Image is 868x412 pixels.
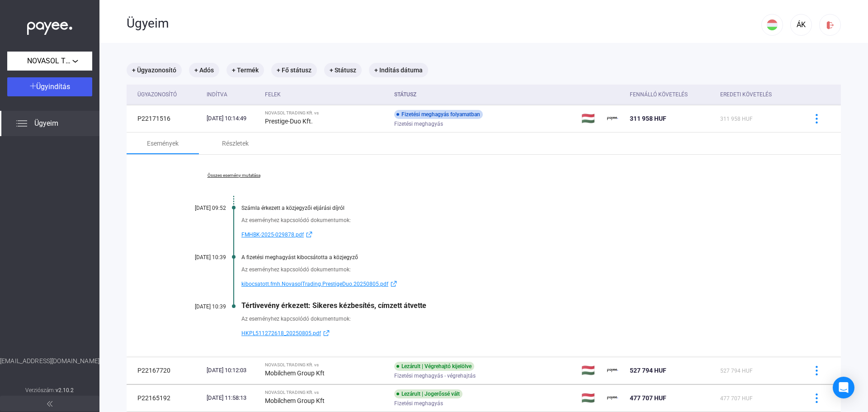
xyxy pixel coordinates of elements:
img: HU [767,19,778,30]
a: FMHBK-2025-029878.pdfexternal-link-blue [241,229,796,240]
span: Ügyindítás [36,82,70,91]
div: [DATE] 09:52 [172,205,226,211]
a: Összes esemény mutatása [172,173,296,178]
img: plus-white.svg [30,83,36,89]
div: NOVASOL TRADING Kft. vs [265,110,387,116]
td: P22171516 [127,105,203,132]
span: HKPL511272618_20250805.pdf [241,328,321,339]
span: 477 707 HUF [720,395,753,402]
div: Eredeti követelés [720,89,772,100]
span: FMHBK-2025-029878.pdf [241,229,304,240]
img: more-blue [812,393,821,403]
div: ÁK [793,19,809,30]
div: Tértivevény érkezett: Sikeres kézbesítés, címzett átvette [241,301,796,310]
a: HKPL511272618_20250805.pdfexternal-link-blue [241,328,796,339]
button: more-blue [807,361,826,380]
span: 527 794 HUF [630,367,666,374]
mat-chip: + Státusz [324,63,362,77]
div: Lezárult | Jogerőssé vált [394,389,462,398]
th: Státusz [391,85,578,105]
div: Lezárult | Végrehajtó kijelölve [394,362,474,371]
div: [DATE] 10:39 [172,254,226,260]
div: Felek [265,89,387,100]
img: external-link-blue [321,330,332,336]
img: payee-logo [607,365,618,376]
div: [DATE] 10:39 [172,303,226,310]
div: Indítva [207,89,258,100]
td: P22165192 [127,384,203,412]
strong: Prestige-Duo Kft. [265,118,313,125]
div: Ügyazonosító [137,89,177,100]
span: 311 958 HUF [720,116,753,122]
div: Felek [265,89,281,100]
span: Fizetési meghagyás [394,398,443,409]
div: [DATE] 10:12:03 [207,366,258,375]
button: logout-red [819,14,841,36]
div: [DATE] 10:14:49 [207,114,258,123]
span: Ügyeim [34,118,58,129]
div: Részletek [222,138,249,149]
button: more-blue [807,388,826,407]
button: ÁK [790,14,812,36]
div: Az eseményhez kapcsolódó dokumentumok: [241,265,796,274]
div: Indítva [207,89,227,100]
div: NOVASOL TRADING Kft. vs [265,390,387,395]
div: Az eseményhez kapcsolódó dokumentumok: [241,314,796,323]
div: Fennálló követelés [630,89,688,100]
div: A fizetési meghagyást kibocsátotta a közjegyző [241,254,796,260]
div: Ügyazonosító [137,89,199,100]
img: arrow-double-left-grey.svg [47,401,52,407]
strong: v2.10.2 [56,387,74,393]
span: NOVASOL TRADING Kft. [27,56,72,66]
strong: Mobilchem Group Kft [265,369,325,377]
button: HU [761,14,783,36]
div: NOVASOL TRADING Kft. vs [265,362,387,368]
span: kibocsatott.fmh.NovasolTrading.PrestigeDuo.20250805.pdf [241,279,388,289]
img: payee-logo [607,113,618,124]
img: logout-red [826,20,835,30]
div: Open Intercom Messenger [833,377,854,398]
span: Fizetési meghagyás - végrehajtás [394,370,476,381]
strong: Mobilchem Group Kft [265,397,325,404]
div: Számla érkezett a közjegyzői eljárási díjról [241,205,796,211]
div: Eredeti követelés [720,89,796,100]
div: Események [147,138,179,149]
div: Fennálló követelés [630,89,713,100]
button: NOVASOL TRADING Kft. [7,52,92,71]
img: white-payee-white-dot.svg [27,17,72,35]
span: 477 707 HUF [630,394,666,402]
div: Ügyeim [127,16,761,31]
img: more-blue [812,366,821,375]
div: Fizetési meghagyás folyamatban [394,110,483,119]
img: more-blue [812,114,821,123]
img: external-link-blue [388,280,399,287]
div: [DATE] 11:58:13 [207,393,258,403]
img: external-link-blue [304,231,315,238]
span: Fizetési meghagyás [394,118,443,129]
button: Ügyindítás [7,77,92,96]
mat-chip: + Termék [226,63,264,77]
td: P22167720 [127,357,203,384]
div: Az eseményhez kapcsolódó dokumentumok: [241,216,796,225]
span: 311 958 HUF [630,115,666,122]
mat-chip: + Fő státusz [271,63,317,77]
td: 🇭🇺 [578,105,604,132]
a: kibocsatott.fmh.NovasolTrading.PrestigeDuo.20250805.pdfexternal-link-blue [241,279,796,289]
button: more-blue [807,109,826,128]
span: 527 794 HUF [720,368,753,374]
mat-chip: + Adós [189,63,219,77]
td: 🇭🇺 [578,357,604,384]
img: list.svg [16,118,27,129]
img: payee-logo [607,393,618,403]
mat-chip: + Indítás dátuma [369,63,428,77]
mat-chip: + Ügyazonosító [127,63,182,77]
td: 🇭🇺 [578,384,604,412]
